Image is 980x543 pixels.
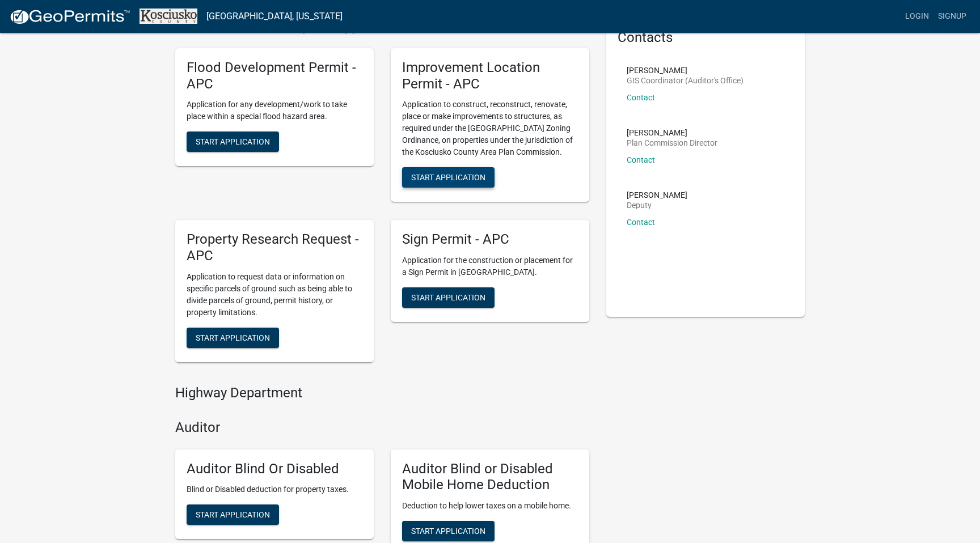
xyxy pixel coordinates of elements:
[618,29,793,46] h5: Contacts
[402,500,578,512] p: Deduction to help lower taxes on a mobile home.
[196,333,270,342] span: Start Application
[187,483,362,495] p: Blind or Disabled deduction for property taxes.
[901,6,933,27] a: Login
[627,93,655,102] a: Contact
[402,99,578,158] p: Application to construct, reconstruct, renovate, place or make improvements to structures, as req...
[411,293,485,302] span: Start Application
[187,271,362,319] p: Application to request data or information on specific parcels of ground such as being able to di...
[402,167,495,188] button: Start Application
[187,99,362,122] p: Application for any development/work to take place within a special flood hazard area.
[402,287,495,308] button: Start Application
[187,328,279,348] button: Start Application
[402,60,578,92] h5: Improvement Location Permit - APC
[187,60,362,92] h5: Flood Development Permit - APC
[206,7,343,26] a: [GEOGRAPHIC_DATA], [US_STATE]
[187,131,279,152] button: Start Application
[411,173,485,182] span: Start Application
[402,231,578,248] h5: Sign Permit - APC
[402,254,578,278] p: Application for the construction or placement for a Sign Permit in [GEOGRAPHIC_DATA].
[187,504,279,525] button: Start Application
[196,137,270,146] span: Start Application
[627,77,744,84] p: GIS Coordinator (Auditor's Office)
[175,419,589,436] h4: Auditor
[187,461,362,477] h5: Auditor Blind Or Disabled
[627,155,655,164] a: Contact
[196,510,270,519] span: Start Application
[187,231,362,264] h5: Property Research Request - APC
[627,218,655,227] a: Contact
[140,9,197,24] img: Kosciusko County, Indiana
[933,6,971,27] a: Signup
[411,527,485,536] span: Start Application
[627,129,717,137] p: [PERSON_NAME]
[627,191,687,199] p: [PERSON_NAME]
[627,66,744,74] p: [PERSON_NAME]
[175,385,589,401] h4: Highway Department
[402,461,578,494] h5: Auditor Blind or Disabled Mobile Home Deduction
[402,521,495,541] button: Start Application
[627,139,717,147] p: Plan Commission Director
[627,201,687,209] p: Deputy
